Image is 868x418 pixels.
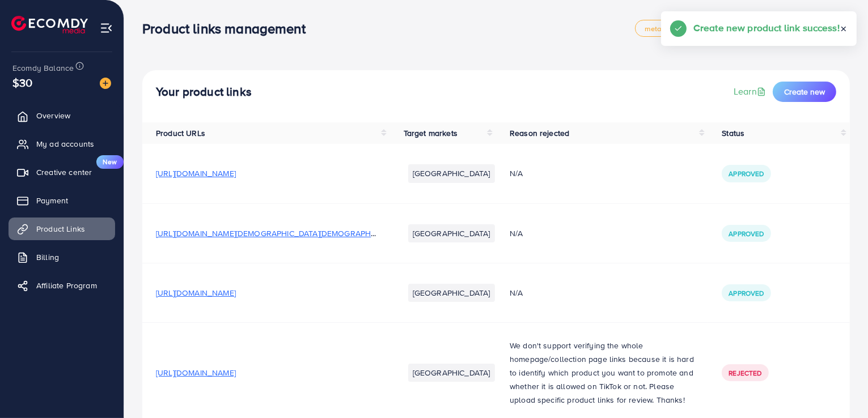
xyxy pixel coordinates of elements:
[156,168,236,179] span: [URL][DOMAIN_NAME]
[408,164,495,182] li: [GEOGRAPHIC_DATA]
[12,62,74,74] span: Ecomdy Balance
[9,161,115,184] a: Creative centerNew
[510,168,523,179] span: N/A
[784,86,825,97] span: Create new
[9,217,115,240] a: Product Links
[9,104,115,127] a: Overview
[635,20,723,37] a: metap_pakistan_001
[156,85,252,99] h4: Your product links
[510,127,569,139] span: Reason rejected
[100,78,111,89] img: image
[96,155,124,169] span: New
[773,82,836,102] button: Create new
[9,133,115,155] a: My ad accounts
[156,367,236,378] span: [URL][DOMAIN_NAME]
[36,280,97,291] span: Affiliate Program
[156,127,205,139] span: Product URLs
[36,195,68,206] span: Payment
[11,16,88,33] img: logo
[10,71,35,94] span: $30
[9,274,115,297] a: Affiliate Program
[645,25,714,32] span: metap_pakistan_001
[404,127,458,139] span: Target markets
[408,224,495,242] li: [GEOGRAPHIC_DATA]
[9,189,115,212] a: Payment
[36,138,94,150] span: My ad accounts
[693,20,840,35] h5: Create new product link success!
[729,368,761,378] span: Rejected
[510,228,523,239] span: N/A
[820,367,859,410] iframe: Chat
[36,167,92,178] span: Creative center
[36,223,85,234] span: Product Links
[729,229,764,238] span: Approved
[722,127,744,139] span: Status
[510,339,695,407] p: We don't support verifying the whole homepage/collection page links because it is hard to identif...
[408,284,495,302] li: [GEOGRAPHIC_DATA]
[100,22,113,35] img: menu
[36,110,70,121] span: Overview
[9,246,115,268] a: Billing
[729,288,764,298] span: Approved
[510,287,523,298] span: N/A
[156,287,236,298] span: [URL][DOMAIN_NAME]
[156,228,404,239] span: [URL][DOMAIN_NAME][DEMOGRAPHIC_DATA][DEMOGRAPHIC_DATA]
[734,85,768,98] a: Learn
[408,364,495,382] li: [GEOGRAPHIC_DATA]
[142,20,315,37] h3: Product links management
[36,251,59,263] span: Billing
[729,169,764,178] span: Approved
